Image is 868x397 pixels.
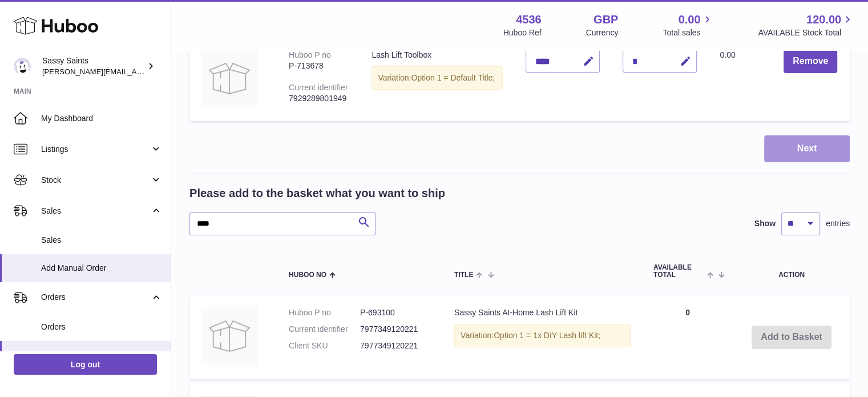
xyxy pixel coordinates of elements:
[289,61,349,71] div: P-713678
[289,307,360,318] dt: Huboo P no
[733,252,850,290] th: Action
[663,27,713,38] span: Total sales
[411,73,495,82] span: Option 1 = Default Title;
[41,206,150,216] span: Sales
[41,292,150,303] span: Orders
[679,12,701,27] span: 0.00
[42,55,145,77] div: Sassy Saints
[289,271,326,279] span: Huboo no
[289,324,360,335] dt: Current identifier
[503,27,542,38] div: Huboo Ref
[754,218,776,229] label: Show
[41,144,150,155] span: Listings
[642,296,733,379] td: 0
[720,50,735,59] span: 0.00
[826,218,850,229] span: entries
[360,38,514,121] td: Lash Lift Toolbox
[41,113,162,124] span: My Dashboard
[289,83,348,92] div: Current identifier
[42,67,229,76] span: [PERSON_NAME][EMAIL_ADDRESS][DOMAIN_NAME]
[201,307,258,364] img: Sassy Saints At-Home Lash Lift Kit
[653,264,704,279] span: AVAILABLE Total
[454,324,631,347] div: Variation:
[516,12,542,27] strong: 4536
[758,27,854,38] span: AVAILABLE Stock Total
[806,12,841,27] span: 120.00
[41,175,150,186] span: Stock
[41,235,162,246] span: Sales
[594,12,618,27] strong: GBP
[360,324,431,335] dd: 7977349120221
[41,350,162,360] span: Add Manual Order
[189,186,445,201] h2: Please add to the basket what you want to ship
[586,27,619,38] div: Currency
[14,58,31,75] img: ramey@sassysaints.com
[41,322,162,332] span: Orders
[372,66,503,90] div: Variation:
[764,135,850,162] button: Next
[494,331,600,340] span: Option 1 = 1x DIY Lash lift Kit;
[14,354,157,375] a: Log out
[784,50,837,73] button: Remove
[360,340,431,351] dd: 7977349120221
[289,93,349,104] div: 7929289801949
[289,340,360,351] dt: Client SKU
[41,263,162,274] span: Add Manual Order
[360,307,431,318] dd: P-693100
[289,50,331,59] div: Huboo P no
[758,12,854,38] a: 120.00 AVAILABLE Stock Total
[454,271,473,279] span: Title
[443,296,642,379] td: Sassy Saints At-Home Lash Lift Kit
[201,50,258,107] img: Lash Lift Toolbox
[663,12,713,38] a: 0.00 Total sales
